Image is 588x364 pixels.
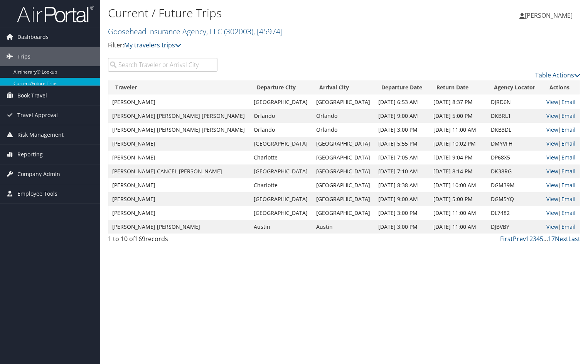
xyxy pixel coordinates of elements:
[487,137,543,151] td: DMYVFH
[250,95,312,109] td: [GEOGRAPHIC_DATA]
[312,95,374,109] td: [GEOGRAPHIC_DATA]
[374,164,430,178] td: [DATE] 7:10 AM
[529,235,533,243] a: 2
[374,80,430,95] th: Departure Date: activate to sort column descending
[250,109,312,123] td: Orlando
[108,192,250,206] td: [PERSON_NAME]
[312,178,374,192] td: [GEOGRAPHIC_DATA]
[108,137,250,151] td: [PERSON_NAME]
[250,164,312,178] td: [GEOGRAPHIC_DATA]
[430,123,487,137] td: [DATE] 11:00 AM
[543,192,580,206] td: |
[17,184,57,203] span: Employee Tools
[253,26,283,37] span: , [ 45974 ]
[108,58,217,72] input: Search Traveler or Arrival City
[108,109,250,123] td: [PERSON_NAME] [PERSON_NAME] [PERSON_NAME]
[546,154,558,161] a: View
[561,223,576,230] a: Email
[487,206,543,220] td: DL7482
[124,41,181,49] a: My travelers trips
[374,151,430,164] td: [DATE] 7:05 AM
[546,209,558,216] a: View
[374,192,430,206] td: [DATE] 9:00 AM
[540,235,543,243] a: 5
[519,4,580,27] a: [PERSON_NAME]
[17,86,47,105] span: Book Travel
[536,235,540,243] a: 4
[108,40,423,50] p: Filter:
[108,26,283,37] a: Goosehead Insurance Agency, LLC
[548,235,555,243] a: 17
[543,123,580,137] td: |
[312,151,374,164] td: [GEOGRAPHIC_DATA]
[487,123,543,137] td: DKB3DL
[250,80,312,95] th: Departure City: activate to sort column ascending
[430,192,487,206] td: [DATE] 5:00 PM
[500,235,513,243] a: First
[224,26,253,37] span: ( 302003 )
[543,178,580,192] td: |
[561,98,576,106] a: Email
[526,235,529,243] a: 1
[487,80,543,95] th: Agency Locator: activate to sort column ascending
[430,220,487,234] td: [DATE] 11:00 AM
[430,206,487,220] td: [DATE] 11:00 AM
[546,126,558,133] a: View
[374,178,430,192] td: [DATE] 8:38 AM
[312,109,374,123] td: Orlando
[555,235,568,243] a: Next
[487,95,543,109] td: DJRD6N
[546,112,558,119] a: View
[312,206,374,220] td: [GEOGRAPHIC_DATA]
[533,235,536,243] a: 3
[108,220,250,234] td: [PERSON_NAME] [PERSON_NAME]
[543,109,580,123] td: |
[312,123,374,137] td: Orlando
[374,206,430,220] td: [DATE] 3:00 PM
[430,109,487,123] td: [DATE] 5:00 PM
[250,220,312,234] td: Austin
[487,220,543,234] td: DJBVBY
[108,178,250,192] td: [PERSON_NAME]
[543,137,580,151] td: |
[543,164,580,178] td: |
[487,192,543,206] td: DGM5YQ
[312,137,374,151] td: [GEOGRAPHIC_DATA]
[17,164,60,184] span: Company Admin
[535,71,580,79] a: Table Actions
[430,80,487,95] th: Return Date: activate to sort column ascending
[546,195,558,203] a: View
[430,164,487,178] td: [DATE] 8:14 PM
[487,151,543,164] td: DP68X5
[250,123,312,137] td: Orlando
[17,47,30,66] span: Trips
[546,140,558,147] a: View
[250,206,312,220] td: [GEOGRAPHIC_DATA]
[561,112,576,119] a: Email
[250,192,312,206] td: [GEOGRAPHIC_DATA]
[561,126,576,133] a: Email
[108,95,250,109] td: [PERSON_NAME]
[374,123,430,137] td: [DATE] 3:00 PM
[312,220,374,234] td: Austin
[487,164,543,178] td: DK38RG
[312,164,374,178] td: [GEOGRAPHIC_DATA]
[108,151,250,164] td: [PERSON_NAME]
[108,206,250,220] td: [PERSON_NAME]
[561,195,576,203] a: Email
[108,80,250,95] th: Traveler: activate to sort column ascending
[543,235,548,243] span: …
[487,109,543,123] td: DKBRL1
[108,5,423,21] h1: Current / Future Trips
[17,145,43,164] span: Reporting
[546,98,558,106] a: View
[561,154,576,161] a: Email
[374,95,430,109] td: [DATE] 6:53 AM
[108,123,250,137] td: [PERSON_NAME] [PERSON_NAME] [PERSON_NAME]
[108,234,217,247] div: 1 to 10 of records
[546,181,558,189] a: View
[430,178,487,192] td: [DATE] 10:00 AM
[374,137,430,151] td: [DATE] 5:55 PM
[546,223,558,230] a: View
[430,95,487,109] td: [DATE] 8:37 PM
